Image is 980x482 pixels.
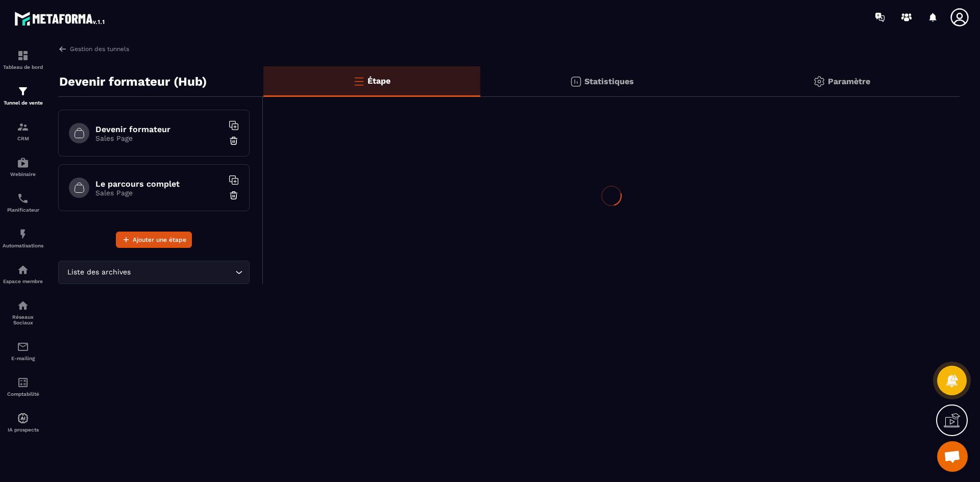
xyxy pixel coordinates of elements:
[3,136,43,141] p: CRM
[95,124,223,134] h6: Devenir formateur
[17,157,29,169] img: automations
[133,235,186,245] span: Ajouter une étape
[116,232,192,248] button: Ajouter une étape
[58,261,250,284] div: Search for option
[937,441,968,472] a: Ouvrir le chat
[65,267,133,278] span: Liste des archives
[17,264,29,276] img: automations
[229,190,239,200] img: trash
[95,179,223,189] h6: Le parcours complet
[3,369,43,404] a: accountantaccountantComptabilité
[3,427,43,433] p: IA prospects
[58,44,67,54] img: arrow
[3,256,43,292] a: automationsautomationsEspace membre
[3,356,43,361] p: E-mailing
[59,71,207,92] p: Devenir formateur (Hub)
[17,85,29,97] img: formation
[353,75,365,87] img: bars-o.4a397970.svg
[3,171,43,177] p: Webinaire
[3,333,43,369] a: emailemailE-mailing
[17,192,29,205] img: scheduler
[133,267,233,278] input: Search for option
[828,77,870,86] p: Paramètre
[367,76,390,86] p: Étape
[14,9,106,28] img: logo
[17,341,29,353] img: email
[58,44,129,54] a: Gestion des tunnels
[813,75,825,88] img: setting-gr.5f69749f.svg
[3,278,43,284] p: Espace membre
[17,412,29,424] img: automations
[17,228,29,240] img: automations
[229,136,239,146] img: trash
[3,220,43,256] a: automationsautomationsAutomatisations
[17,299,29,312] img: social-network
[3,207,43,213] p: Planificateur
[584,77,634,86] p: Statistiques
[3,149,43,185] a: automationsautomationsWebinaire
[17,121,29,133] img: formation
[3,292,43,333] a: social-networksocial-networkRéseaux Sociaux
[3,185,43,220] a: schedulerschedulerPlanificateur
[3,42,43,78] a: formationformationTableau de bord
[17,376,29,389] img: accountant
[3,391,43,397] p: Comptabilité
[95,134,223,142] p: Sales Page
[3,314,43,325] p: Réseaux Sociaux
[3,113,43,149] a: formationformationCRM
[570,75,582,88] img: stats.20deebd0.svg
[3,243,43,248] p: Automatisations
[3,64,43,70] p: Tableau de bord
[3,100,43,106] p: Tunnel de vente
[17,49,29,62] img: formation
[3,78,43,113] a: formationformationTunnel de vente
[95,189,223,197] p: Sales Page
